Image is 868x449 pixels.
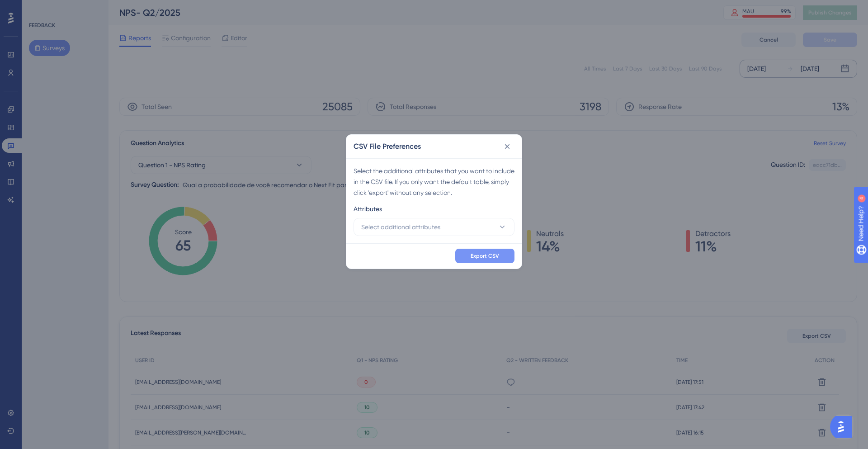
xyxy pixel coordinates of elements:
div: Select the additional attributes that you want to include in the CSV file. If you only want the d... [354,165,514,198]
span: Select additional attributes [361,222,440,232]
span: Export CSV [471,252,499,260]
div: 4 [63,5,66,12]
span: Attributes [354,203,382,214]
h2: CSV File Preferences [354,141,421,152]
span: Need Help? [21,2,57,13]
iframe: UserGuiding AI Assistant Launcher [830,413,857,440]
